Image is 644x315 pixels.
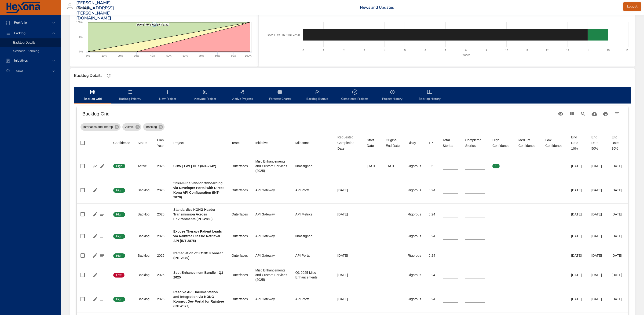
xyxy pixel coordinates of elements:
div: Status [138,140,147,146]
button: Refresh Page [105,72,112,79]
button: Logout [623,2,641,11]
div: 0.24 [429,297,435,301]
div: Plan Year [157,137,166,148]
span: High [113,212,125,217]
span: New Project [152,89,183,102]
span: Backlog History [414,89,446,102]
div: 0.24 [429,253,435,258]
div: Outerfaces [231,253,248,258]
div: Outerfaces [231,188,248,193]
span: Backlog Details [13,40,36,45]
div: [DATE] [386,164,400,168]
span: 0 [518,164,526,168]
text: Stories [461,53,470,57]
text: 11 [525,49,528,52]
text: 15 [607,49,610,52]
div: Medium Confidence [518,137,538,148]
button: Edit Project Details [99,163,106,170]
div: [DATE] [337,212,359,217]
div: Sort [138,140,147,146]
div: [DATE] [612,253,625,258]
b: Remediation of KONG Konnect (INT-2879) [173,251,223,260]
div: Milestone [295,140,310,146]
span: Initiatives [10,58,32,63]
button: Edit Project Details [92,252,99,259]
div: Q3 2025 Misc Enhancements [295,270,330,280]
text: 8 [465,49,467,52]
div: Requested Completion Date [337,134,359,151]
div: [DATE] [571,188,584,193]
div: API Gateway [255,297,288,301]
div: Rigorous [408,212,421,217]
text: 7 [445,49,446,52]
div: API Gateway [255,234,288,238]
div: Outerfaces [231,212,248,217]
div: [DATE] [337,297,359,301]
span: Project History [376,89,408,102]
div: backlog-tab [74,87,631,104]
div: Sort [465,137,485,148]
div: [DATE] [591,297,604,301]
div: Outerfaces [231,234,248,238]
span: Active [122,125,136,129]
div: [DATE] [591,273,604,277]
div: Backlog [138,297,150,301]
button: View Columns [566,108,578,119]
div: Sort [545,137,563,148]
text: 1 [323,49,324,52]
button: Print [600,108,611,119]
div: [DATE] [612,234,625,238]
button: Edit Project Details [92,233,99,240]
div: Sort [429,140,433,146]
img: Hexona [6,2,41,13]
button: Search [578,108,589,119]
div: [DATE] [367,164,378,168]
div: Backlog [138,188,150,193]
button: Project Notes [99,211,106,218]
div: Sort [255,140,268,146]
div: Sort [295,140,310,146]
div: End Date 50% [591,134,604,151]
span: Project [173,140,224,146]
div: Rigorous [408,253,421,258]
div: [DATE] [571,164,584,168]
div: End Date 90% [612,134,625,151]
div: Project [173,140,184,146]
div: Sort [231,140,240,146]
button: Edit Project Details [92,187,99,194]
div: 2025 [157,234,166,238]
div: 2025 [157,212,166,217]
span: Active Projects [227,89,258,102]
div: Sort [173,140,184,146]
div: Interfaces and Interop [80,123,121,131]
div: Active [138,164,150,168]
button: Edit Project Details [92,271,99,278]
text: 6 [424,49,426,52]
text: 0% [86,54,90,57]
div: unassigned [295,234,330,238]
button: Edit Project Details [92,296,99,303]
span: Total Stories [443,137,458,148]
div: Low Confidence [545,137,563,148]
div: Sort [518,137,538,148]
div: [DATE] [612,297,625,301]
button: Download CSV [589,108,600,119]
text: 20% [118,54,123,57]
span: Interfaces and Interop [80,125,116,129]
text: 13 [566,49,569,52]
div: 2025 [157,164,166,168]
text: 90% [231,54,236,57]
div: Team [231,140,240,146]
text: 14 [586,49,589,52]
div: Table Toolbar [77,106,628,121]
div: Completed Stories [465,137,485,148]
button: Project Notes [99,252,106,259]
button: Standard Views [555,108,566,119]
span: Risky [408,140,421,146]
span: High [113,297,125,301]
text: 4 [384,49,385,52]
text: 80% [215,54,220,57]
div: API Gateway [255,253,288,258]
